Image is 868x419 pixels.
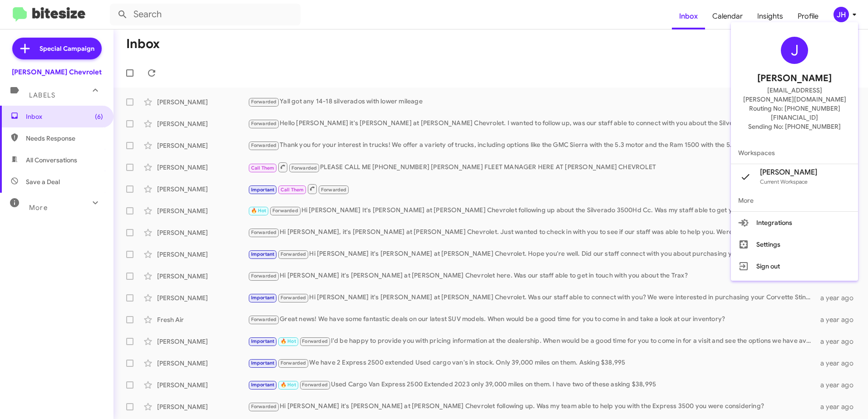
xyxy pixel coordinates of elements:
[731,212,858,234] button: Integrations
[742,86,847,104] span: [EMAIL_ADDRESS][PERSON_NAME][DOMAIN_NAME]
[760,178,808,185] span: Current Workspace
[731,190,858,211] span: More
[731,234,858,255] button: Settings
[742,104,847,122] span: Routing No: [PHONE_NUMBER][FINANCIAL_ID]
[731,255,858,277] button: Sign out
[757,71,832,86] span: [PERSON_NAME]
[760,168,817,177] span: [PERSON_NAME]
[748,122,841,131] span: Sending No: [PHONE_NUMBER]
[731,142,858,164] span: Workspaces
[781,37,808,64] div: J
